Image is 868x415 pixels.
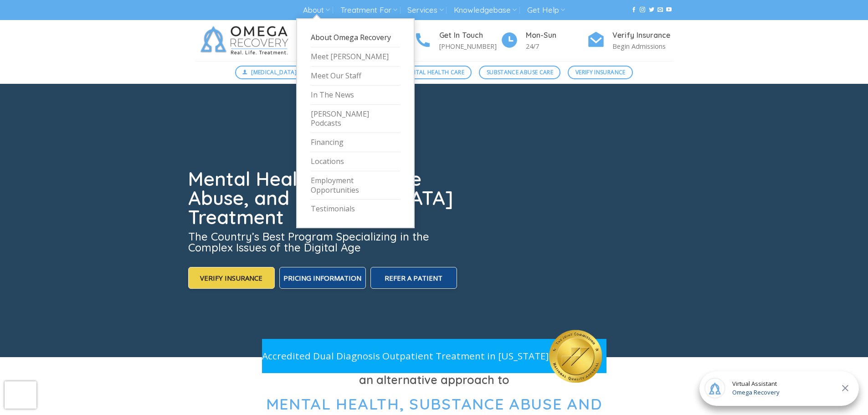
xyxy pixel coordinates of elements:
[526,30,587,41] h4: Mon-Sun
[311,86,400,105] a: In The News
[311,47,400,67] a: Meet [PERSON_NAME]
[454,2,517,19] a: Knowledgebase
[612,30,673,41] h4: Verify Insurance
[188,169,459,227] h1: Mental Health, Substance Abuse, and [MEDICAL_DATA] Treatment
[612,41,673,51] p: Begin Admissions
[587,30,673,52] a: Verify Insurance Begin Admissions
[575,68,626,77] span: Verify Insurance
[311,105,400,133] a: [PERSON_NAME] Podcasts
[195,371,673,389] h3: an alternative approach to
[311,28,400,47] a: About Omega Recovery
[439,30,500,41] h4: Get In Touch
[407,2,443,19] a: Services
[311,152,400,171] a: Locations
[404,68,464,77] span: Mental Health Care
[479,66,560,79] a: Substance Abuse Care
[526,41,587,51] p: 24/7
[657,7,663,13] a: Send us an email
[195,20,298,61] img: Omega Recovery
[640,7,645,13] a: Follow on Instagram
[568,66,633,79] a: Verify Insurance
[649,7,654,13] a: Follow on Twitter
[340,2,397,19] a: Treatment For
[311,200,400,218] a: Testimonials
[527,2,565,19] a: Get Help
[262,348,549,364] p: Accredited Dual Diagnosis Outpatient Treatment in [US_STATE]
[235,66,304,79] a: [MEDICAL_DATA]
[666,7,672,13] a: Follow on YouTube
[396,66,472,79] a: Mental Health Care
[414,30,500,52] a: Get In Touch [PHONE_NUMBER]
[631,7,637,13] a: Follow on Facebook
[439,41,500,51] p: [PHONE_NUMBER]
[251,68,297,77] span: [MEDICAL_DATA]
[188,231,459,253] h3: The Country’s Best Program Specializing in the Complex Issues of the Digital Age
[487,68,553,77] span: Substance Abuse Care
[311,67,400,86] a: Meet Our Staff
[303,2,330,19] a: About
[311,171,400,200] a: Employment Opportunities
[311,133,400,152] a: Financing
